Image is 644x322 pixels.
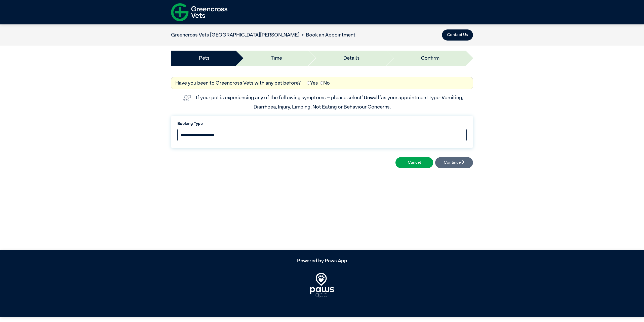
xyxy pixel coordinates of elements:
label: Have you been to Greencross Vets with any pet before? [175,79,301,87]
li: Book an Appointment [299,31,355,39]
label: If your pet is experiencing any of the following symptoms – please select as your appointment typ... [196,95,464,109]
img: PawsApp [310,273,334,298]
img: f-logo [171,1,227,23]
img: vet [181,93,193,103]
a: Pets [199,54,210,62]
label: Yes [307,79,318,87]
button: Cancel [395,157,433,168]
a: Greencross Vets [GEOGRAPHIC_DATA][PERSON_NAME] [171,32,299,38]
input: Yes [307,81,310,85]
h5: Powered by Paws App [171,258,473,264]
span: “Unwell” [362,95,381,100]
button: Contact Us [442,29,473,41]
nav: breadcrumb [171,31,355,39]
input: No [320,81,323,85]
label: No [320,79,330,87]
label: Booking Type [177,121,467,127]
